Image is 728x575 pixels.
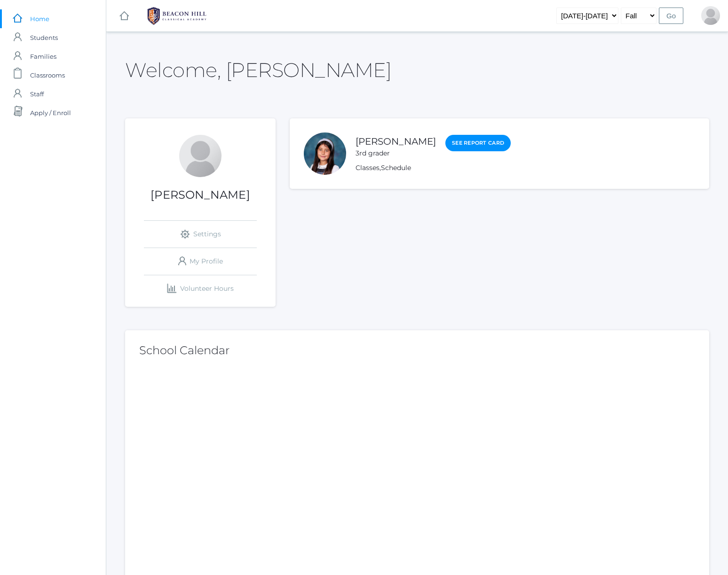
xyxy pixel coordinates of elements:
[659,8,683,24] input: Go
[179,135,222,177] div: Dennis Mesick
[356,148,436,158] div: 3rd grader
[30,9,49,28] span: Home
[144,248,257,275] a: My Profile
[356,163,380,172] a: Classes
[30,47,56,66] span: Families
[144,221,257,248] a: Settings
[30,103,71,122] span: Apply / Enroll
[356,136,436,147] a: [PERSON_NAME]
[30,66,65,85] span: Classrooms
[304,132,346,175] div: Penelope Mesick
[142,4,212,28] img: BHCALogos-05-308ed15e86a5a0abce9b8dd61676a3503ac9727e845dece92d48e8588c001991.png
[144,275,257,302] a: Volunteer Hours
[356,163,511,173] div: ,
[30,28,58,47] span: Students
[139,344,695,357] h2: School Calendar
[445,135,511,151] a: See Report Card
[701,6,720,25] div: Dennis Mesick
[30,85,44,103] span: Staff
[125,59,391,81] h2: Welcome, [PERSON_NAME]
[125,189,276,201] h1: [PERSON_NAME]
[381,163,411,172] a: Schedule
